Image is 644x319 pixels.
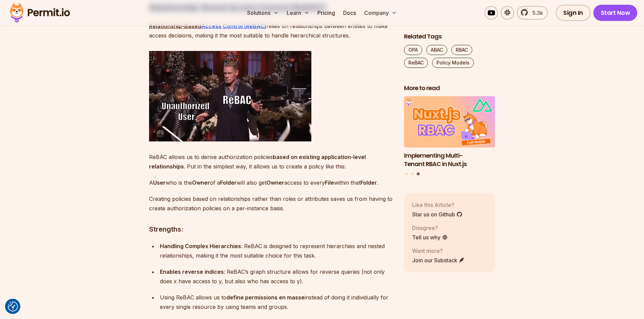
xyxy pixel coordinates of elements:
[432,58,474,68] a: Policy Models
[411,173,414,176] button: Go to slide 2
[417,172,420,176] button: Go to slide 3
[404,97,495,168] a: Implementing Multi-Tenant RBAC in Nuxt.jsImplementing Multi-Tenant RBAC in Nuxt.js
[149,23,201,29] strong: Relationship-Based
[361,6,400,20] button: Company
[244,6,281,20] button: Solutions
[149,21,393,40] p: relies on relationships between entities to make access decisions, making it the most suitable to...
[412,224,448,232] p: Disagree?
[412,233,448,241] a: Tell us why
[7,1,73,24] img: Permit logo
[360,179,377,186] strong: Folder
[226,294,305,301] strong: define permissions en masse
[192,179,210,186] strong: Owner
[201,23,266,29] a: Access Control (ReBAC)
[404,45,422,55] a: OPA
[404,97,495,177] div: Posts
[315,6,338,20] a: Pricing
[325,179,334,186] strong: File
[404,97,495,148] img: Implementing Multi-Tenant RBAC in Nuxt.js
[412,247,465,255] p: Want more?
[340,6,359,20] a: Docs
[153,179,166,186] strong: User
[266,179,284,186] strong: Owner
[149,178,393,187] p: A who is the of a will also get access to every within that .
[404,97,495,168] li: 3 of 3
[528,9,543,17] span: 5.3k
[149,152,393,171] p: ReBAC allows us to derive authorization policies . Put in the simplest way, it allows us to creat...
[284,6,312,20] button: Learn
[426,45,447,55] a: ABAC
[149,224,393,235] h3: Strengths:
[160,267,393,286] div: : ReBAC’s graph structure allows for reverse queries (not only does x have access to y, but also ...
[149,51,311,141] img: ezgif-1-05a0af8567.gif
[412,201,462,209] p: Like this Article?
[412,210,462,218] a: Star us on Github
[160,243,241,249] strong: Handling Complex Hierarchies
[451,45,472,55] a: RBAC
[593,5,638,21] a: Start Now
[404,58,428,68] a: ReBAC
[404,152,495,168] h3: Implementing Multi-Tenant RBAC in Nuxt.js
[404,32,495,41] h2: Related Tags
[160,293,393,312] div: Using ReBAC allows us to instead of doing it individually for every single resource by using team...
[149,154,366,170] strong: based on existing application-level relationships
[160,241,393,260] div: : ReBAC is designed to represent hierarchies and nested relationships, making it the most suitabl...
[412,256,465,264] a: Join our Substack
[149,194,393,213] p: Creating policies based on relationships rather than roles or attributes saves us from having to ...
[556,5,591,21] a: Sign In
[8,301,18,312] button: Consent Preferences
[8,301,18,312] img: Revisit consent button
[220,179,237,186] strong: Folder
[160,268,224,275] strong: Enables reverse indices
[517,6,548,20] a: 5.3k
[404,84,495,92] h2: More to read
[405,173,408,176] button: Go to slide 1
